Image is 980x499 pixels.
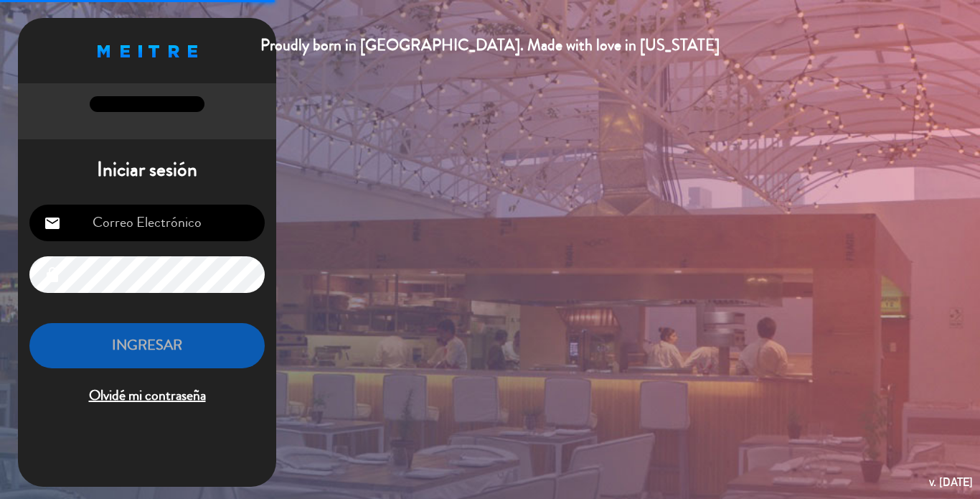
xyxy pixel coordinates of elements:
button: INGRESAR [29,323,265,368]
i: lock [44,266,61,284]
span: Olvidé mi contraseña [29,384,265,408]
input: Correo Electrónico [29,205,265,241]
div: v. [DATE] [929,472,973,492]
h1: Iniciar sesión [18,158,276,182]
i: email [44,215,61,232]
